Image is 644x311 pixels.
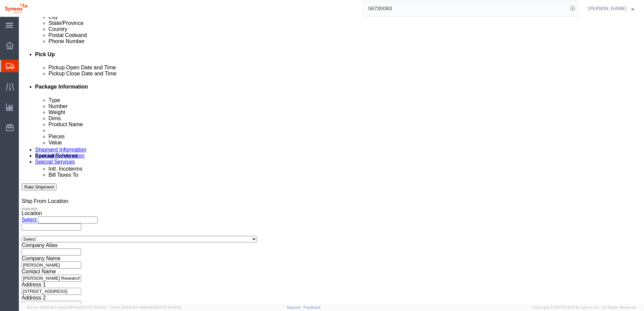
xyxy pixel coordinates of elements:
a: Feedback [303,305,321,309]
img: logo [5,3,27,13]
span: Client: 2025.18.0-198a450 [110,305,181,309]
span: Copyright © [DATE]-[DATE] Agistix Inc., All Rights Reserved [532,305,636,310]
iframe: FS Legacy Container [19,17,644,304]
span: [DATE] 10:06:13 [155,305,181,309]
button: [PERSON_NAME] [588,4,635,12]
span: Server: 2025.18.0-a0edd1917ac [27,305,107,309]
span: [DATE] 10:10:00 [80,305,107,309]
a: Support [287,305,303,309]
span: Natan Tateishi [588,5,626,12]
input: Search for shipment number, reference number [363,0,568,16]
